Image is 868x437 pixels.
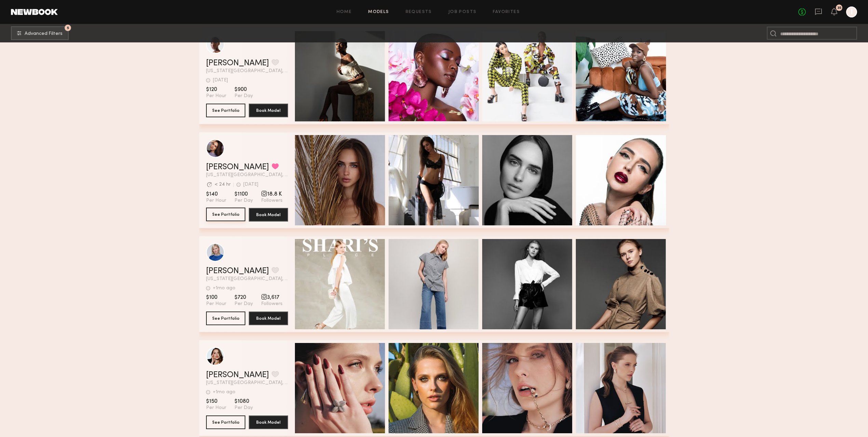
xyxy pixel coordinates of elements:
[67,26,69,29] span: 5
[249,104,288,117] button: Book Model
[261,198,283,204] span: Followers
[206,267,269,275] a: [PERSON_NAME]
[206,415,245,429] button: See Portfolio
[215,182,231,187] div: < 24 hr
[206,93,226,99] span: Per Hour
[206,301,226,307] span: Per Hour
[234,294,253,301] span: $720
[206,381,288,385] span: [US_STATE][GEOGRAPHIC_DATA], [GEOGRAPHIC_DATA]
[249,312,288,325] button: Book Model
[206,86,226,93] span: $120
[206,208,245,221] button: See Portfolio
[25,31,63,36] span: Advanced Filters
[234,301,253,307] span: Per Day
[368,10,389,14] a: Models
[213,286,235,291] div: +1mo ago
[234,86,253,93] span: $900
[234,398,253,405] span: $1080
[206,398,226,405] span: $150
[406,10,432,14] a: Requests
[206,371,269,379] a: [PERSON_NAME]
[261,191,283,198] span: 18.8 K
[846,6,857,17] a: I
[337,10,352,14] a: Home
[448,10,477,14] a: Job Posts
[206,173,288,177] span: [US_STATE][GEOGRAPHIC_DATA], [GEOGRAPHIC_DATA]
[249,208,288,222] button: Book Model
[261,294,283,301] span: 3,617
[206,405,226,411] span: Per Hour
[243,182,258,187] div: [DATE]
[11,26,69,40] button: 5Advanced Filters
[213,390,235,395] div: +1mo ago
[206,69,288,74] span: [US_STATE][GEOGRAPHIC_DATA], [GEOGRAPHIC_DATA]
[206,104,245,117] button: See Portfolio
[234,198,253,204] span: Per Day
[234,93,253,99] span: Per Day
[206,191,226,198] span: $140
[206,312,245,325] button: See Portfolio
[493,10,520,14] a: Favorites
[206,277,288,281] span: [US_STATE][GEOGRAPHIC_DATA], [GEOGRAPHIC_DATA]
[261,301,283,307] span: Followers
[213,78,228,83] div: [DATE]
[206,198,226,204] span: Per Hour
[234,191,253,198] span: $1100
[234,405,253,411] span: Per Day
[206,163,269,171] a: [PERSON_NAME]
[206,59,269,67] a: [PERSON_NAME]
[206,294,226,301] span: $100
[249,415,288,429] button: Book Model
[837,6,841,10] div: 35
